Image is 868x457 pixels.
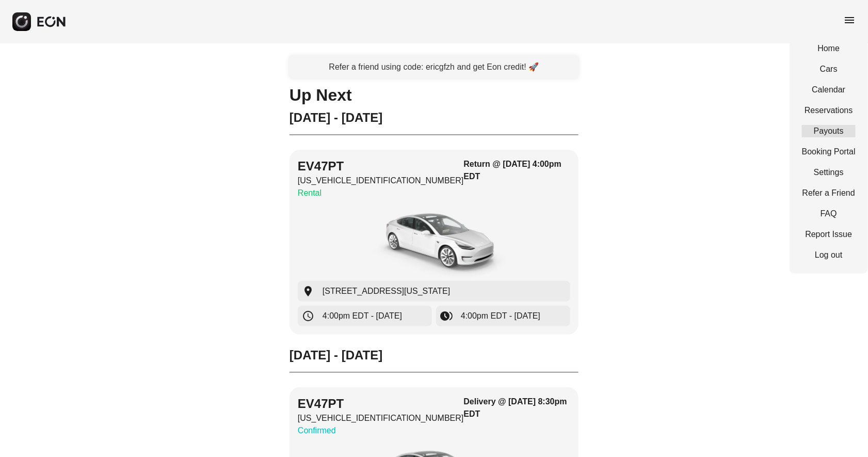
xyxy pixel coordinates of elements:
[302,285,314,297] span: location_on
[802,104,856,117] a: Reservations
[323,285,450,297] span: [STREET_ADDRESS][US_STATE]
[290,347,578,364] h2: [DATE] - [DATE]
[802,249,856,261] a: Log out
[802,125,856,137] a: Payouts
[357,203,511,281] img: car
[298,175,464,187] p: [US_VEHICLE_IDENTIFICATION_NUMBER]
[298,396,464,412] h2: EV47PT
[290,89,578,101] h1: Up Next
[464,396,570,420] h3: Delivery @ [DATE] 8:30pm EDT
[802,146,856,158] a: Booking Portal
[290,150,578,335] button: EV47PT[US_VEHICLE_IDENTIFICATION_NUMBER]RentalReturn @ [DATE] 4:00pm EDTcar[STREET_ADDRESS][US_ST...
[802,166,856,179] a: Settings
[298,158,464,175] h2: EV47PT
[461,310,540,322] span: 4:00pm EDT - [DATE]
[464,158,570,183] h3: Return @ [DATE] 4:00pm EDT
[802,42,856,55] a: Home
[802,84,856,96] a: Calendar
[323,310,402,322] span: 4:00pm EDT - [DATE]
[843,14,856,26] span: menu
[302,310,314,322] span: schedule
[298,412,464,424] p: [US_VEHICLE_IDENTIFICATION_NUMBER]
[290,109,578,126] h2: [DATE] - [DATE]
[298,187,464,199] p: Rental
[802,208,856,220] a: FAQ
[440,310,453,322] span: browse_gallery
[802,228,856,241] a: Report Issue
[298,424,464,437] p: Confirmed
[802,187,856,199] a: Refer a Friend
[290,56,578,78] a: Refer a friend using code: ericgfzh and get Eon credit! 🚀
[802,63,856,75] a: Cars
